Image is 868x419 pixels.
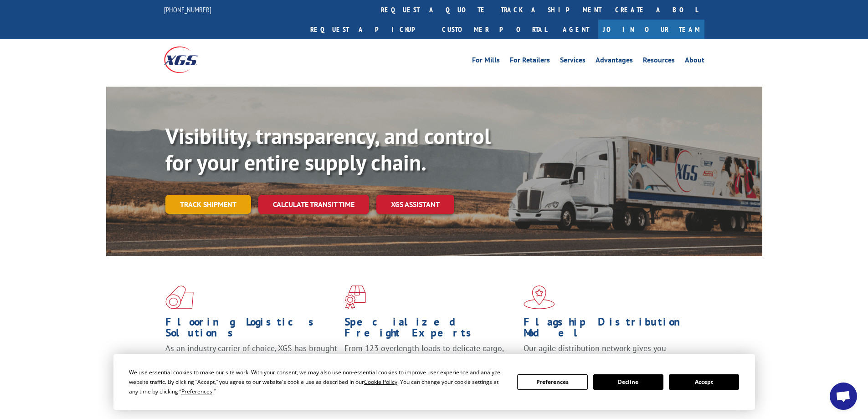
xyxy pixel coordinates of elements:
h1: Flooring Logistics Solutions [165,316,338,343]
h1: Flagship Distribution Model [524,316,696,343]
a: Agent [554,20,598,39]
a: Advantages [596,57,633,67]
a: Track shipment [165,195,251,214]
span: Preferences [181,388,212,395]
img: xgs-icon-flagship-distribution-model-red [524,285,555,309]
a: For Retailers [510,57,550,67]
button: Preferences [517,374,587,390]
b: Visibility, transparency, and control for your entire supply chain. [165,122,491,176]
div: We use essential cookies to make our site work. With your consent, we may also use non-essential ... [129,367,506,396]
a: Services [560,57,586,67]
a: XGS ASSISTANT [376,195,454,214]
a: Resources [643,57,675,67]
a: Customer Portal [435,20,554,39]
a: For Mills [472,57,500,67]
img: xgs-icon-focused-on-flooring-red [344,285,366,309]
a: Request a pickup [303,20,435,39]
span: Our agile distribution network gives you nationwide inventory management on demand. [524,343,691,364]
h1: Specialized Freight Experts [344,316,517,343]
a: Join Our Team [598,20,704,39]
div: Open chat [830,383,857,410]
button: Decline [593,374,663,390]
span: As an industry carrier of choice, XGS has brought innovation and dedication to flooring logistics... [165,343,337,375]
span: Cookie Policy [364,378,397,386]
img: xgs-icon-total-supply-chain-intelligence-red [165,285,194,309]
button: Accept [669,374,739,390]
a: About [685,57,704,67]
a: Calculate transit time [258,195,369,214]
p: From 123 overlength loads to delicate cargo, our experienced staff knows the best way to move you... [344,343,517,383]
a: [PHONE_NUMBER] [164,5,211,14]
div: Cookie Consent Prompt [113,354,755,410]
